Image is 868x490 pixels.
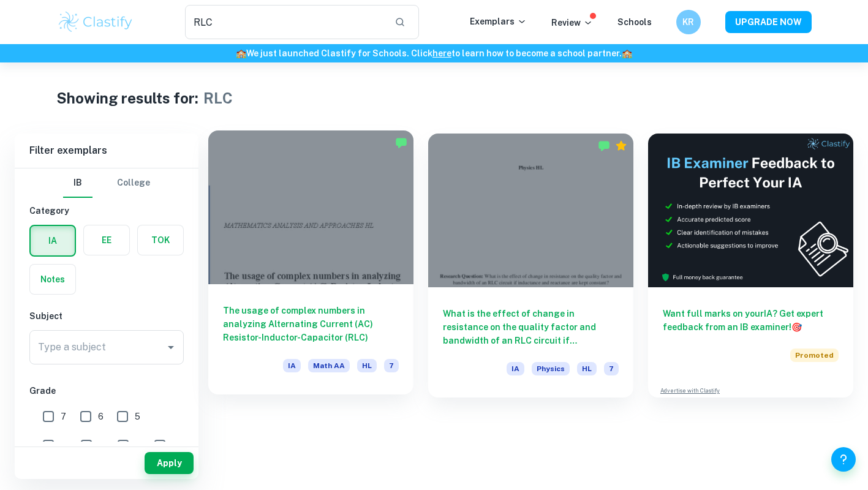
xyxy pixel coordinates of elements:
[395,137,407,149] img: Marked
[622,48,632,58] span: 🏫
[384,359,399,372] span: 7
[57,10,135,34] img: Clastify logo
[61,410,66,423] span: 7
[617,17,652,27] a: Schools
[660,386,720,395] a: Advertise with Clastify
[577,362,597,375] span: HL
[162,339,179,356] button: Open
[185,5,385,39] input: Search for any exemplars...
[790,349,839,362] span: Promoted
[98,410,104,423] span: 6
[223,304,399,344] h6: The usage of complex numbers in analyzing Alternating Current (AC) Resistor-Inductor-Capacitor (RLC)
[172,439,176,452] span: 1
[663,307,839,334] h6: Want full marks on your IA ? Get expert feedback from an IB examiner!
[63,168,150,198] div: Filter type choice
[31,226,75,255] button: IA
[117,168,150,198] button: College
[443,307,619,347] h6: What is the effect of change in resistance on the quality factor and bandwidth of an RLC circuit ...
[428,134,633,398] a: What is the effect of change in resistance on the quality factor and bandwidth of an RLC circuit ...
[283,359,301,372] span: IA
[432,48,451,58] a: here
[138,225,183,255] button: TOK
[145,452,194,474] button: Apply
[604,362,619,375] span: 7
[470,15,527,28] p: Exemplars
[84,225,129,255] button: EE
[56,87,198,109] h1: Showing results for:
[676,10,701,34] button: KR
[725,11,812,33] button: UPGRADE NOW
[29,204,184,217] h6: Category
[208,134,413,398] a: The usage of complex numbers in analyzing Alternating Current (AC) Resistor-Inductor-Capacitor (R...
[63,168,92,198] button: IB
[598,140,610,152] img: Marked
[30,265,75,294] button: Notes
[29,384,184,398] h6: Grade
[791,322,802,332] span: 🎯
[648,134,853,287] img: Thumbnail
[681,15,695,29] h6: KR
[532,362,570,375] span: Physics
[615,140,627,152] div: Premium
[507,362,524,375] span: IA
[61,439,67,452] span: 4
[2,47,866,60] h6: We just launched Clastify for Schools. Click to learn how to become a school partner.
[648,134,853,398] a: Want full marks on yourIA? Get expert feedback from an IB examiner!PromotedAdvertise with Clastify
[236,48,246,58] span: 🏫
[15,134,198,168] h6: Filter exemplars
[29,309,184,323] h6: Subject
[308,359,350,372] span: Math AA
[135,439,140,452] span: 2
[357,359,377,372] span: HL
[203,87,233,109] h1: RLC
[99,439,104,452] span: 3
[551,16,593,29] p: Review
[831,447,856,472] button: Help and Feedback
[135,410,140,423] span: 5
